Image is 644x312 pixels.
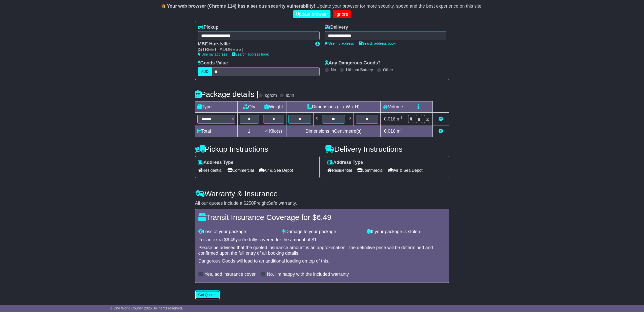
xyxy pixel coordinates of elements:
[195,90,259,98] h4: Package details |
[246,201,254,206] span: 250
[232,52,269,56] a: Search address book
[265,129,268,134] span: 4
[198,52,227,56] a: Use my address
[331,67,336,72] label: No
[227,237,236,242] span: 6.49
[237,126,261,137] td: 1
[198,237,446,243] div: For an extra $ you're fully covered for the amount of $ .
[198,245,446,256] div: Please be advised that the quoted insurance amount is an approximation. The definitive price will...
[347,112,354,126] td: x
[327,160,363,165] label: Address Type
[359,41,396,45] a: Search address book
[383,67,393,72] label: Other
[317,213,331,221] span: 6.49
[227,166,254,174] span: Commercial
[316,4,483,9] span: Update your browser for more security, speed and the best experience on this site.
[280,229,364,235] div: Damage to your package
[384,116,396,122] span: 0.016
[198,166,222,174] span: Residential
[364,229,448,235] div: If your package is stolen
[286,126,381,137] td: Dimensions in Centimetre(s)
[397,116,403,122] span: m
[397,129,403,134] span: m
[198,67,212,76] label: AUD
[195,201,449,206] div: All our quotes include a $ FreightSafe warranty.
[401,128,403,132] sup: 3
[267,272,349,277] label: No, I'm happy with the included warranty
[196,229,280,235] div: Loss of your package
[195,101,237,112] td: Type
[195,145,320,153] h4: Pickup Instructions
[325,41,354,45] a: Use my address
[110,306,183,310] span: © One World Courier 2025. All rights reserved.
[293,10,330,19] a: Update browser
[198,60,228,66] label: Goods Value
[381,101,406,112] td: Volume
[195,189,449,198] h4: Warranty & Insurance
[325,145,449,153] h4: Delivery Instructions
[286,93,294,98] label: lb/in
[325,60,381,66] label: Any Dangerous Goods?
[198,47,310,53] div: [STREET_ADDRESS]
[261,101,286,112] td: Weight
[259,166,293,174] span: Air & Sea Depot
[237,101,261,112] td: Qty
[401,116,403,119] sup: 3
[327,166,352,174] span: Residential
[439,129,443,134] a: Add new item
[261,126,286,137] td: Kilo(s)
[346,67,373,72] label: Lithium Battery
[384,129,396,134] span: 0.016
[286,101,381,112] td: Dimensions (L x W x H)
[198,160,234,165] label: Address Type
[167,4,315,9] b: Your web browser (Chrome 114) has a serious security vulnerability!
[325,25,348,30] label: Delivery
[357,166,383,174] span: Commercial
[198,213,446,221] h4: Transit Insurance Coverage for $
[198,258,446,264] div: Dangerous Goods will lead to an additional loading on top of this.
[205,272,256,277] label: Yes, add insurance cover
[195,290,220,299] button: Get Quotes
[439,116,443,122] a: Remove this item
[198,25,219,30] label: Pickup
[195,126,237,137] td: Total
[198,41,310,47] div: MBE Hurstville
[265,93,277,98] label: kg/cm
[388,166,423,174] span: Air & Sea Depot
[314,237,317,242] span: 1
[333,10,351,19] a: Ignore
[314,112,320,126] td: x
